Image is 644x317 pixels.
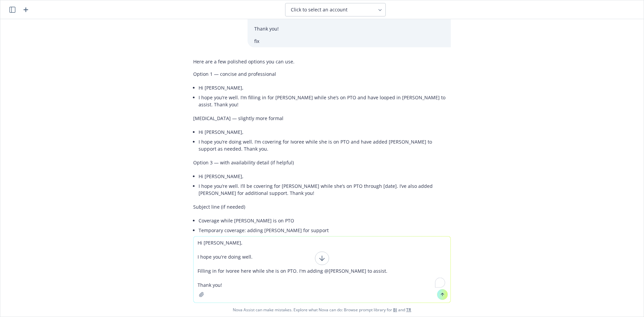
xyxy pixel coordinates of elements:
li: I hope you’re well. I’m filling in for [PERSON_NAME] while she’s on PTO and have looped in [PERSO... [199,93,451,109]
p: [MEDICAL_DATA] — slightly more formal [193,115,451,122]
p: fix [254,38,444,45]
li: Hi [PERSON_NAME], [199,171,451,181]
p: Option 1 — concise and professional [193,70,451,77]
li: I hope you’re doing well. I’m covering for Ivoree while she is on PTO and have added [PERSON_NAME... [199,137,451,154]
p: Option 3 — with availability detail (if helpful) [193,159,451,166]
span: Nova Assist can make mistakes. Explore what Nova can do: Browse prompt library for and [3,303,641,317]
a: TR [406,307,411,313]
li: I hope you’re well. I’ll be covering for [PERSON_NAME] while she’s on PTO through [date]. I’ve al... [199,181,451,198]
li: Hi [PERSON_NAME], [199,127,451,137]
p: Thank you! [254,25,444,32]
p: Here are a few polished options you can use. [193,58,451,65]
li: Temporary coverage: adding [PERSON_NAME] for support [199,225,451,235]
li: Coverage while [PERSON_NAME] is on PTO [199,216,451,225]
textarea: To enrich screen reader interactions, please activate Accessibility in Grammarly extension settings [194,236,450,303]
p: Subject line (if needed) [193,203,451,210]
li: Hi [PERSON_NAME], [199,83,451,93]
span: Click to select an account [291,6,347,13]
button: Click to select an account [285,3,386,16]
a: BI [393,307,397,313]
